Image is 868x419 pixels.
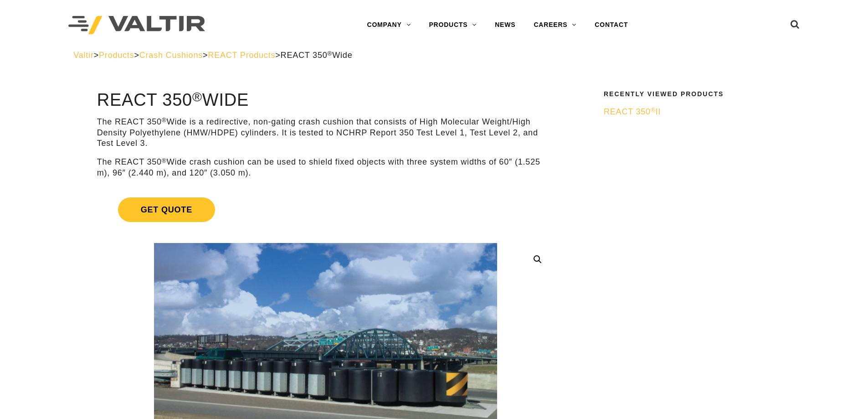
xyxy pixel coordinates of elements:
[139,51,203,60] a: Crash Cushions
[208,51,275,60] a: REACT Products
[358,16,420,34] a: COMPANY
[281,51,353,60] span: REACT 350 Wide
[97,117,554,149] p: The REACT 350 Wide is a redirective, non-gating crash cushion that consists of High Molecular Wei...
[97,186,554,233] a: Get Quote
[604,107,661,116] span: REACT 350 II
[486,16,524,34] a: NEWS
[162,157,167,164] sup: ®
[328,50,333,57] sup: ®
[68,16,205,35] img: Valtir
[604,107,789,117] a: REACT 350®II
[162,117,167,124] sup: ®
[73,50,795,61] div: > > > >
[420,16,486,34] a: PRODUCTS
[97,157,554,178] p: The REACT 350 Wide crash cushion can be used to shield fixed objects with three system widths of ...
[586,16,637,34] a: CONTACT
[192,89,202,104] sup: ®
[118,197,215,222] span: Get Quote
[604,91,789,98] h2: Recently Viewed Products
[651,107,656,114] sup: ®
[73,51,93,60] a: Valtir
[97,91,554,110] h1: REACT 350 Wide
[524,16,586,34] a: CAREERS
[99,51,134,60] a: Products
